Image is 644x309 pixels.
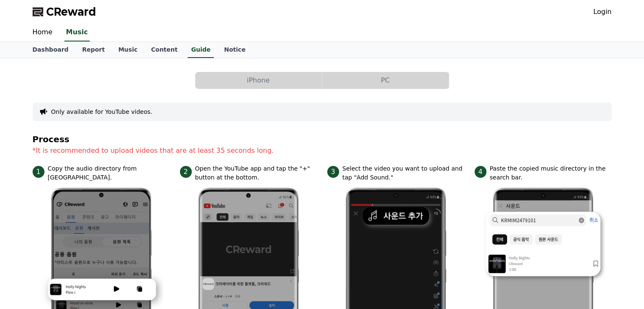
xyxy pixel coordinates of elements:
button: iPhone [195,72,322,89]
a: CReward [33,5,96,19]
a: Login [593,7,611,17]
a: Content [144,42,185,58]
span: CReward [46,5,96,19]
a: Notice [217,42,252,58]
span: 2 [180,166,192,178]
a: Dashboard [26,42,75,58]
a: iPhone [195,72,322,89]
p: Select the video you want to upload and tap "Add Sound." [343,164,464,182]
p: Copy the audio directory from [GEOGRAPHIC_DATA]. [48,164,170,182]
p: Open the YouTube app and tap the "+" button at the bottom. [195,164,317,182]
p: Paste the copied music directory in the search bar. [490,164,612,182]
a: PC [322,72,449,89]
a: Guide [188,42,214,58]
span: 1 [33,166,44,178]
h4: Process [33,135,612,144]
a: Home [26,24,59,41]
span: 3 [327,166,339,178]
a: Report [75,42,112,58]
button: PC [322,72,449,89]
span: 4 [475,166,486,178]
button: Only available for YouTube videos. [51,108,152,116]
p: *It is recommended to upload videos that are at least 35 seconds long. [33,146,612,156]
a: Music [64,24,90,41]
a: Music [111,42,144,58]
